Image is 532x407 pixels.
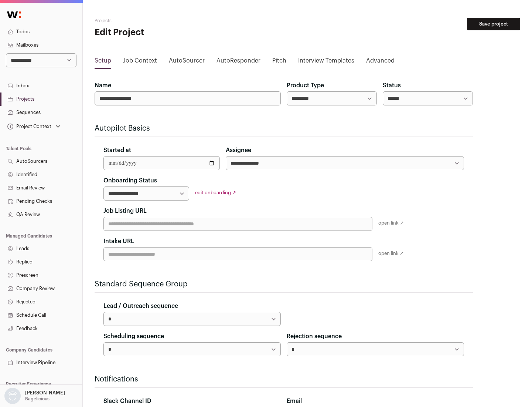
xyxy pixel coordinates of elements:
[95,123,473,134] h2: Autopilot Basics
[95,27,236,38] h1: Edit Project
[103,397,151,406] label: Slack Channel ID
[3,388,66,404] button: Open dropdown
[123,56,157,68] a: Job Context
[25,390,65,396] p: [PERSON_NAME]
[4,388,21,404] img: nopic.png
[95,279,473,289] h2: Standard Sequence Group
[366,56,395,68] a: Advanced
[6,121,62,132] button: Open dropdown
[272,56,286,68] a: Pitch
[287,332,342,341] label: Rejection sequence
[383,81,401,90] label: Status
[103,176,157,185] label: Onboarding Status
[6,124,51,129] div: Project Context
[95,374,473,384] h2: Notifications
[95,81,111,90] label: Name
[195,190,236,195] a: edit onboarding ↗
[95,56,111,68] a: Setup
[103,332,164,341] label: Scheduling sequence
[95,18,236,24] h2: Projects
[216,56,260,68] a: AutoResponder
[226,146,251,155] label: Assignee
[287,81,324,90] label: Product Type
[103,237,134,246] label: Intake URL
[103,206,147,215] label: Job Listing URL
[467,18,520,30] button: Save project
[25,396,50,402] p: Bagelicious
[103,146,131,155] label: Started at
[3,7,25,22] img: Wellfound
[169,56,205,68] a: AutoSourcer
[103,302,178,310] label: Lead / Outreach sequence
[298,56,354,68] a: Interview Templates
[287,397,464,406] div: Email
